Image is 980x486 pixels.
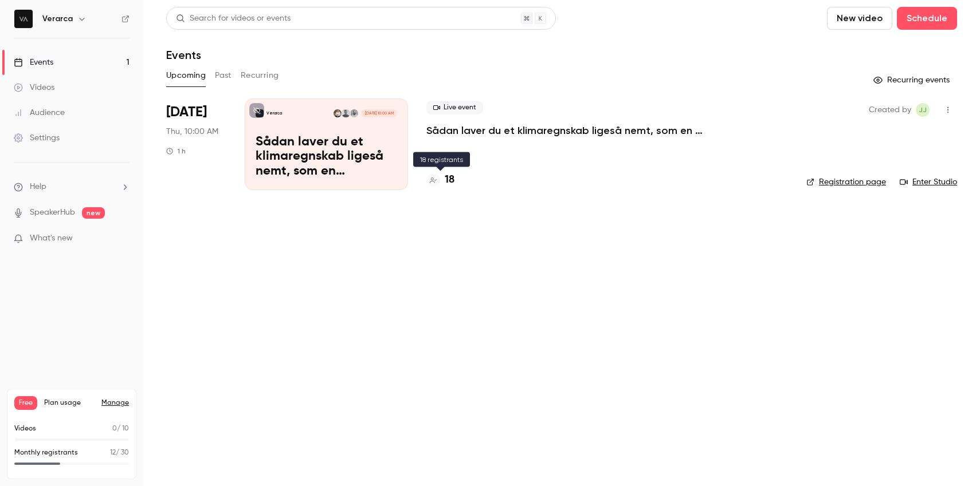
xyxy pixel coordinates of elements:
span: What's new [30,232,73,244]
img: Søren Orluf [334,109,342,117]
h6: Verarca [42,13,73,25]
span: Live event [426,101,483,114]
p: Monthly registrants [14,448,78,458]
span: Jj [919,103,927,117]
span: [DATE] [166,103,207,121]
li: help-dropdown-opener [14,181,130,193]
button: Past [215,66,232,85]
p: / 10 [112,424,129,434]
div: Audience [14,107,65,118]
h1: Events [166,48,201,62]
img: Verarca [14,10,33,28]
button: Recurring events [868,71,957,89]
span: Help [30,181,46,193]
span: Free [14,396,37,410]
span: Created by [869,103,911,117]
a: Enter Studio [900,176,957,188]
button: New video [827,7,892,30]
a: Sådan laver du et klimaregnskab ligeså nemt, som en resultatopgørelse [426,124,770,137]
span: 12 [110,449,116,456]
div: Events [14,57,53,68]
a: Registration page [806,176,886,188]
img: Søren Højberg [350,109,358,117]
span: Thu, 10:00 AM [166,126,218,137]
a: Sådan laver du et klimaregnskab ligeså nemt, som en resultatopgørelseVerarcaSøren HøjbergDan Skov... [245,98,408,190]
span: Jonas jkr+wemarket@wemarket.dk [916,103,930,117]
div: Settings [14,132,60,144]
img: Dan Skovgaard [342,109,350,117]
a: SpeakerHub [30,207,75,219]
a: 18 [426,172,454,188]
button: Schedule [897,7,957,30]
button: Recurring [241,66,279,85]
span: [DATE] 10:00 AM [361,109,397,117]
div: Videos [14,82,54,93]
span: new [82,207,105,219]
div: 1 h [166,147,186,156]
button: Upcoming [166,66,206,85]
p: / 30 [110,448,129,458]
span: Plan usage [44,398,95,408]
p: Sådan laver du et klimaregnskab ligeså nemt, som en resultatopgørelse [256,135,397,179]
p: Videos [14,424,36,434]
iframe: Noticeable Trigger [116,234,130,244]
p: Verarca [266,110,282,116]
div: Search for videos or events [176,13,291,25]
h4: 18 [445,172,454,188]
a: Manage [101,398,129,408]
span: 0 [112,425,117,432]
div: Oct 23 Thu, 10:00 AM (Europe/Copenhagen) [166,98,226,190]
